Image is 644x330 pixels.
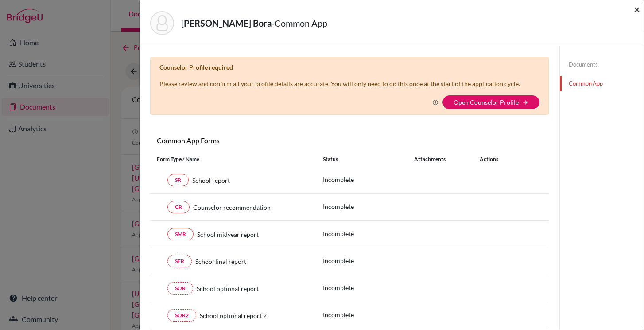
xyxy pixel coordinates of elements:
a: SFR [167,255,192,267]
i: arrow_forward [522,99,528,106]
a: SOR2 [167,309,196,322]
a: SOR [167,282,193,295]
p: Incomplete [323,310,414,319]
h6: Common App Forms [150,136,349,145]
span: School midyear report [197,230,259,239]
a: SMR [167,228,194,240]
div: Attachments [414,155,469,163]
span: School final report [195,257,246,266]
p: Incomplete [323,283,414,292]
span: School optional report [197,284,259,293]
p: Incomplete [323,229,414,238]
p: Incomplete [323,202,414,211]
button: Close [634,4,640,15]
p: Incomplete [323,256,414,265]
span: × [634,3,640,16]
span: School report [192,176,230,185]
strong: [PERSON_NAME] Bora [181,18,272,28]
b: Counselor Profile required [159,63,233,71]
p: Incomplete [323,175,414,184]
div: Actions [469,155,524,163]
a: Documents [560,57,644,72]
span: - Common App [272,18,327,28]
span: Counselor recommendation [193,203,271,212]
button: Open Counselor Profilearrow_forward [442,95,539,109]
a: SR [167,174,189,186]
span: School optional report 2 [200,311,267,320]
div: Form Type / Name [150,155,316,163]
a: CR [167,201,190,213]
div: Status [323,155,414,163]
a: Open Counselor Profile [454,98,519,106]
a: Common App [560,76,644,91]
p: Please review and confirm all your profile details are accurate. You will only need to do this on... [159,79,520,88]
